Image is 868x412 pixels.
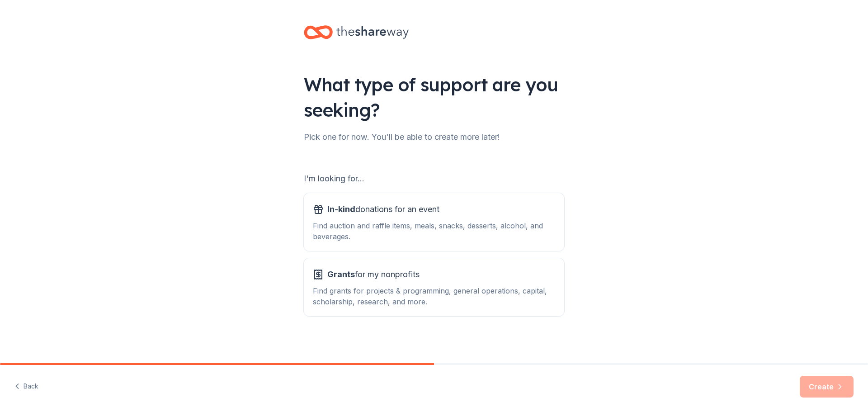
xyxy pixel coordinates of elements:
[304,193,564,251] button: In-kinddonations for an eventFind auction and raffle items, meals, snacks, desserts, alcohol, and...
[313,285,555,307] div: Find grants for projects & programming, general operations, capital, scholarship, research, and m...
[327,204,355,214] span: In-kind
[14,377,38,396] button: Back
[304,258,564,316] button: Grantsfor my nonprofitsFind grants for projects & programming, general operations, capital, schol...
[327,202,439,217] span: donations for an event
[304,130,564,144] div: Pick one for now. You'll be able to create more later!
[313,220,555,242] div: Find auction and raffle items, meals, snacks, desserts, alcohol, and beverages.
[327,270,355,279] span: Grants
[327,267,420,282] span: for my nonprofits
[304,171,564,186] div: I'm looking for...
[304,72,564,123] div: What type of support are you seeking?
